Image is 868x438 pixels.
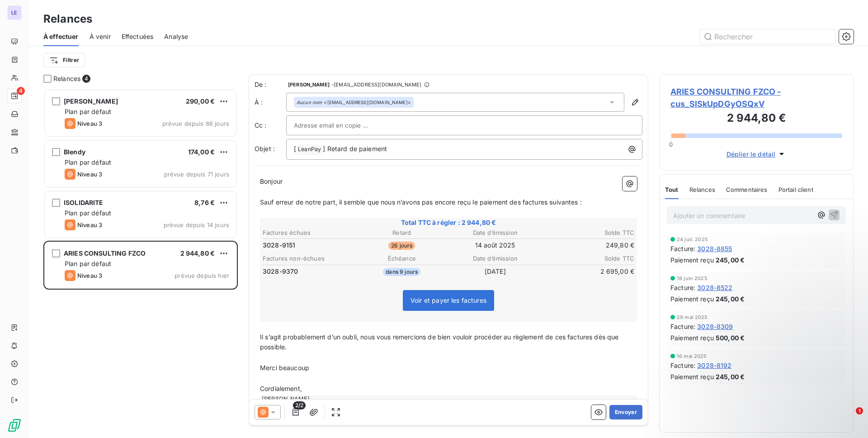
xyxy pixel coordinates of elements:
[697,283,732,292] span: 3028-8522
[7,418,22,433] img: Logo LeanPay
[255,80,286,89] span: De :
[724,149,789,159] button: Déplier le détail
[65,260,111,267] span: Plan par défaut
[670,361,695,370] span: Facture :
[410,296,486,304] span: Voir et payer les factures
[677,353,707,359] span: 16 mai 2025
[669,141,673,148] span: 0
[542,228,635,238] th: Solde TTC
[449,240,542,250] td: 14 août 2025
[716,333,745,343] span: 500,00 €
[262,228,355,238] th: Factures échues
[689,186,715,193] span: Relances
[260,385,302,392] span: Cordialement,
[716,294,745,304] span: 245,00 €
[294,145,296,152] span: [
[188,148,215,156] span: 174,00 €
[449,254,542,263] th: Date d’émission
[90,32,111,41] span: À venir
[356,254,448,263] th: Échéance
[65,108,111,115] span: Plan par défaut
[77,221,102,229] span: Niveau 3
[77,120,102,127] span: Niveau 3
[64,199,104,206] span: ISOLIDARITE
[260,177,283,185] span: Bonjour
[687,350,868,414] iframe: Intercom notifications message
[331,82,421,87] span: - [EMAIL_ADDRESS][DOMAIN_NAME]
[53,74,80,83] span: Relances
[261,218,636,227] span: Total TTC à régler : 2 944,80 €
[255,145,275,152] span: Objet :
[260,333,621,351] span: Il s’agit probablement d’un oubli, nous vous remercions de bien vouloir procéder au règlement de ...
[677,314,708,320] span: 29 mai 2025
[670,322,695,331] span: Facture :
[194,199,215,206] span: 8,76 €
[609,405,642,419] button: Envoyer
[77,171,102,178] span: Niveau 3
[670,294,714,304] span: Paiement reçu
[700,29,835,44] input: Rechercher
[262,267,355,276] td: 3028-9370
[665,186,679,193] span: Tout
[542,240,635,250] td: 249,80 €
[162,120,229,127] span: prévue depuis 86 jours
[716,255,745,265] span: 245,00 €
[65,158,111,166] span: Plan par défaut
[255,98,286,107] label: À :
[43,89,238,438] div: grid
[64,249,146,257] span: ARIES CONSULTING FZCO
[122,32,154,41] span: Effectuées
[670,255,714,265] span: Paiement reçu
[856,407,863,414] span: 1
[164,221,229,229] span: prévue depuis 14 jours
[670,244,695,253] span: Facture :
[778,186,813,193] span: Portail client
[288,82,330,87] span: [PERSON_NAME]
[297,99,322,105] em: Aucun nom
[677,276,708,281] span: 18 juin 2025
[43,53,85,67] button: Filtrer
[293,401,306,409] span: 2/2
[263,241,295,250] span: 3028-9151
[697,244,732,253] span: 3028-8855
[260,198,582,206] span: Sauf erreur de notre part, il semble que nous n’avons pas encore reçu le paiement des factures su...
[260,364,309,371] span: Merci beaucoup
[43,11,92,27] h3: Relances
[356,228,448,238] th: Retard
[726,186,768,193] span: Commentaires
[542,254,635,263] th: Solde TTC
[255,121,286,130] label: Cc :
[697,322,733,331] span: 3028-8309
[175,272,229,279] span: prévue depuis hier
[43,32,79,41] span: À effectuer
[7,5,22,20] div: LE
[670,283,695,292] span: Facture :
[65,209,111,217] span: Plan par défaut
[449,267,542,276] td: [DATE]
[297,144,322,155] span: LeanPay
[670,372,714,381] span: Paiement reçu
[726,149,776,159] span: Déplier le détail
[297,99,411,105] div: <[EMAIL_ADDRESS][DOMAIN_NAME]>
[77,272,102,279] span: Niveau 3
[180,249,215,257] span: 2 944,80 €
[388,242,415,250] span: 26 jours
[449,228,542,238] th: Date d’émission
[164,32,188,41] span: Analyse
[186,97,215,105] span: 290,00 €
[294,119,391,132] input: Adresse email en copie ...
[164,171,229,178] span: prévue depuis 71 jours
[837,407,859,429] iframe: Intercom live chat
[670,110,842,128] h3: 2 944,80 €
[64,148,85,156] span: Blendy
[64,97,118,105] span: [PERSON_NAME]
[262,254,355,263] th: Factures non-échues
[383,268,420,276] span: dans 9 jours
[323,145,387,152] span: ] Retard de paiement
[82,75,90,83] span: 4
[542,267,635,276] td: 2 695,00 €
[17,87,25,95] span: 4
[670,333,714,343] span: Paiement reçu
[677,237,708,242] span: 24 juil. 2025
[670,86,842,110] span: ARIES CONSULTING FZCO - cus_SISkUpDGyOSQxV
